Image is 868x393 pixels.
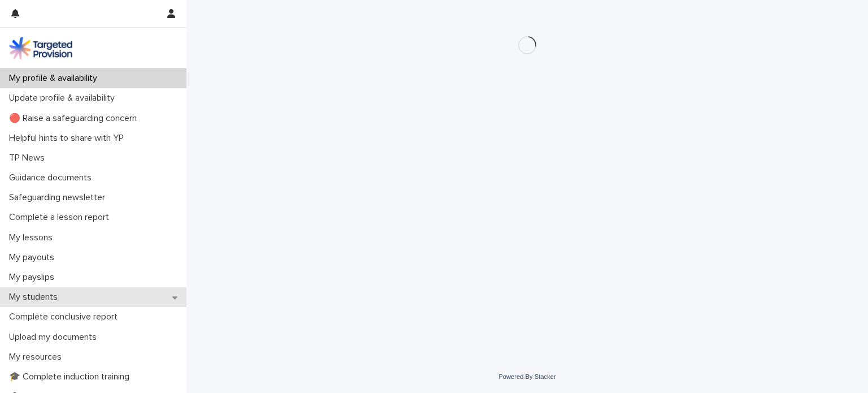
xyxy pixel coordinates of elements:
[5,232,62,243] p: My lessons
[5,93,124,103] p: Update profile & availability
[5,312,127,322] p: Complete conclusive report
[5,133,133,144] p: Helpful hints to share with YP
[5,153,54,163] p: TP News
[5,352,71,362] p: My resources
[5,212,118,223] p: Complete a lesson report
[5,272,63,283] p: My payslips
[5,73,106,84] p: My profile & availability
[5,192,114,203] p: Safeguarding newsletter
[5,172,101,183] p: Guidance documents
[498,373,555,380] a: Powered By Stacker
[5,332,106,343] p: Upload my documents
[5,292,67,303] p: My students
[5,252,63,263] p: My payouts
[5,113,146,124] p: 🔴 Raise a safeguarding concern
[9,37,72,59] img: M5nRWzHhSzIhMunXDL62
[5,372,138,382] p: 🎓 Complete induction training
